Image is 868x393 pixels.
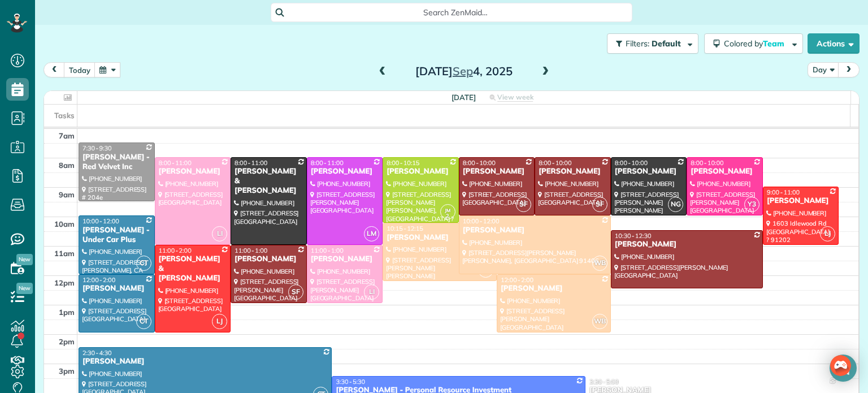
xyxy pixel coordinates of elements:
[601,33,698,54] a: Filters: Default
[668,197,683,212] span: NG
[766,196,836,206] div: [PERSON_NAME]
[44,62,65,77] button: prev
[592,256,607,271] span: WB
[336,378,365,386] span: 3:30 - 5:30
[82,226,151,245] div: [PERSON_NAME] - Under Car Plus
[589,378,619,386] span: 3:30 - 5:00
[626,38,649,49] span: Filters:
[445,207,450,213] span: JM
[830,355,857,382] div: Open Intercom Messenger
[54,219,75,228] span: 10am
[158,167,228,176] div: [PERSON_NAME]
[82,357,328,366] div: [PERSON_NAME]
[59,161,75,170] span: 8am
[704,33,803,54] button: Colored byTeam
[763,38,786,49] span: Team
[500,284,607,293] div: [PERSON_NAME]
[462,167,532,176] div: [PERSON_NAME]
[539,159,571,167] span: 8:00 - 10:00
[54,278,75,287] span: 12pm
[234,167,303,196] div: [PERSON_NAME] & [PERSON_NAME]
[59,308,75,317] span: 1pm
[54,111,75,120] span: Tasks
[652,38,682,49] span: Default
[16,283,33,294] span: New
[462,226,607,235] div: [PERSON_NAME]
[838,62,860,77] button: next
[59,337,75,346] span: 2pm
[83,276,115,284] span: 12:00 - 2:00
[744,197,759,212] span: Y3
[364,226,379,241] span: LM
[235,247,267,254] span: 11:00 - 1:00
[615,159,648,167] span: 8:00 - 10:00
[463,159,496,167] span: 8:00 - 10:00
[690,167,759,176] div: [PERSON_NAME]
[393,65,535,77] h2: [DATE] 4, 2025
[614,240,759,249] div: [PERSON_NAME]
[592,314,607,329] span: WB
[516,197,531,212] span: SF
[235,159,267,167] span: 8:00 - 11:00
[82,284,151,293] div: [PERSON_NAME]
[212,314,227,329] span: LJ
[83,144,112,152] span: 7:30 - 9:30
[59,366,75,375] span: 3pm
[54,249,75,258] span: 11am
[83,349,112,357] span: 2:30 - 4:30
[820,226,835,241] span: LJ
[311,159,344,167] span: 8:00 - 11:00
[64,62,96,77] button: today
[136,256,151,271] span: CT
[159,247,192,254] span: 11:00 - 2:00
[59,190,75,199] span: 9am
[158,254,228,283] div: [PERSON_NAME] & [PERSON_NAME]
[607,33,698,54] button: Filters: Default
[234,254,303,264] div: [PERSON_NAME]
[386,167,455,176] div: [PERSON_NAME]
[453,64,473,78] span: Sep
[452,93,476,102] span: [DATE]
[808,62,839,77] button: Day
[311,247,344,254] span: 11:00 - 1:00
[59,131,75,140] span: 7am
[691,159,723,167] span: 8:00 - 10:00
[463,217,500,225] span: 10:00 - 12:00
[364,284,379,300] span: LI
[310,167,380,176] div: [PERSON_NAME]
[808,33,860,54] button: Actions
[159,159,192,167] span: 8:00 - 11:00
[538,167,607,176] div: [PERSON_NAME]
[136,314,151,329] span: CT
[614,167,684,176] div: [PERSON_NAME]
[387,224,423,232] span: 10:15 - 12:15
[615,232,652,240] span: 10:30 - 12:30
[83,217,119,225] span: 10:00 - 12:00
[767,188,800,196] span: 9:00 - 11:00
[501,276,533,284] span: 12:00 - 2:00
[16,254,33,265] span: New
[387,159,419,167] span: 8:00 - 10:15
[386,233,493,243] div: [PERSON_NAME]
[441,211,455,222] small: 2
[310,254,380,264] div: [PERSON_NAME]
[82,153,151,172] div: [PERSON_NAME] - Red Velvet Inc
[592,197,607,212] span: SF
[212,226,227,241] span: LI
[288,284,303,300] span: SF
[724,38,788,49] span: Colored by
[497,93,533,102] span: View week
